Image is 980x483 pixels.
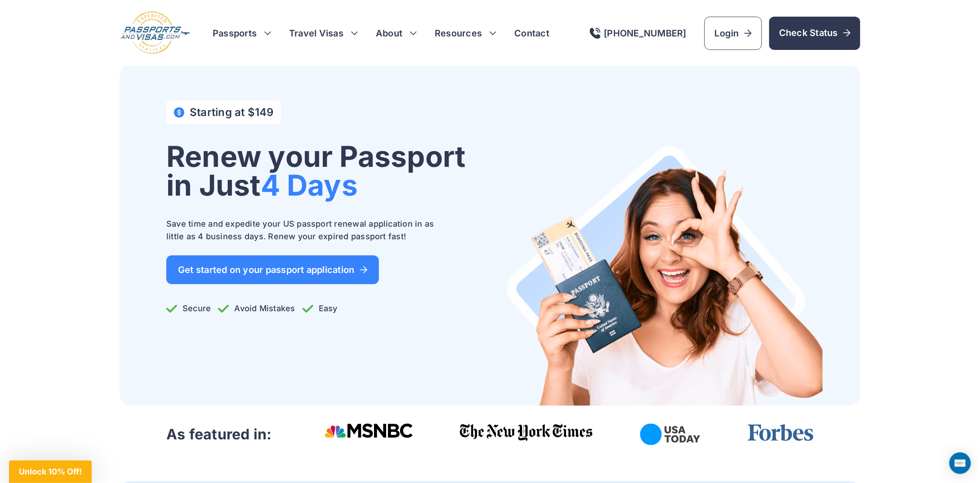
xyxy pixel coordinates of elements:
span: Get started on your passport application [178,265,367,274]
a: [PHONE_NUMBER] [590,28,686,39]
h4: Starting at $149 [190,106,274,119]
img: Renew your Passport in Just 4 Days [506,145,823,406]
img: Forbes [747,424,814,442]
a: Contact [514,27,549,40]
img: Msnbc [325,424,413,438]
div: Unlock 10% Off! [9,461,92,483]
span: 4 Days [261,168,358,202]
span: Unlock 10% Off! [19,467,82,476]
a: Get started on your passport application [166,255,379,284]
p: Easy [303,302,338,315]
a: Login [704,17,762,50]
img: Logo [120,11,191,55]
div: Open Intercom Messenger [949,452,971,474]
span: Login [715,27,752,40]
img: The New York Times [460,424,593,442]
p: Avoid Mistakes [218,302,295,315]
img: USA Today [640,424,700,445]
p: Secure [166,302,211,315]
a: About [376,27,402,40]
p: Save time and expedite your US passport renewal application in as little as 4 business days. Rene... [166,218,445,243]
h3: Travel Visas [289,27,358,40]
a: Check Status [769,17,860,50]
h1: Renew your Passport in Just [166,142,466,200]
h3: Passports [213,27,271,40]
span: Check Status [779,27,851,39]
h3: As featured in: [166,425,272,443]
h3: Resources [435,27,496,40]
